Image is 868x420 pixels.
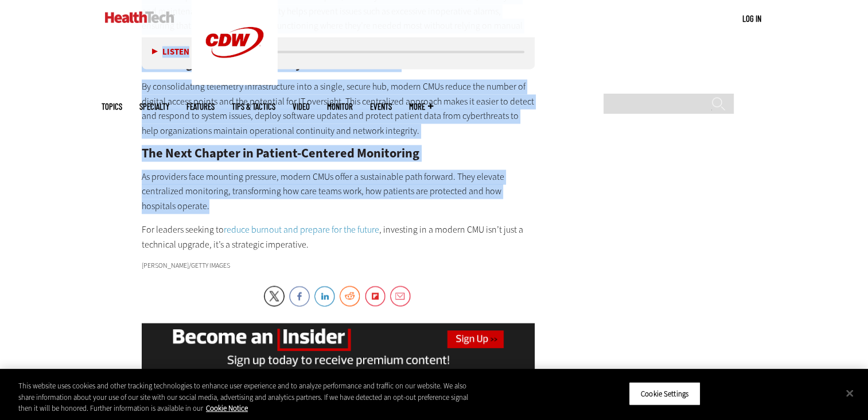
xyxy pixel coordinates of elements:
[186,102,215,111] a: Features
[192,76,278,88] a: CDW
[629,382,700,406] button: Cookie Settings
[370,102,392,111] a: Events
[102,102,122,111] span: Topics
[18,380,477,414] div: This website uses cookies and other tracking technologies to enhance user experience and to analy...
[224,224,379,236] a: reduce burnout and prepare for the future
[742,13,761,25] div: User menu
[142,169,535,214] p: As providers face mounting pressure, modern CMUs offer a sustainable path forward. They elevate c...
[327,102,353,111] a: MonITor
[139,102,169,111] span: Specialty
[142,147,535,160] h2: The Next Chapter in Patient-Centered Monitoring
[232,102,275,111] a: Tips & Tactics
[105,11,174,23] img: Home
[293,102,310,111] a: Video
[142,222,535,252] p: For leaders seeking to , investing in a modern CMU isn’t just a technical upgrade, it’s a strateg...
[837,380,862,406] button: Close
[142,261,535,268] div: [PERSON_NAME]/Getty Images
[206,403,248,413] a: More information about your privacy
[409,102,433,111] span: More
[742,13,761,24] a: Log in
